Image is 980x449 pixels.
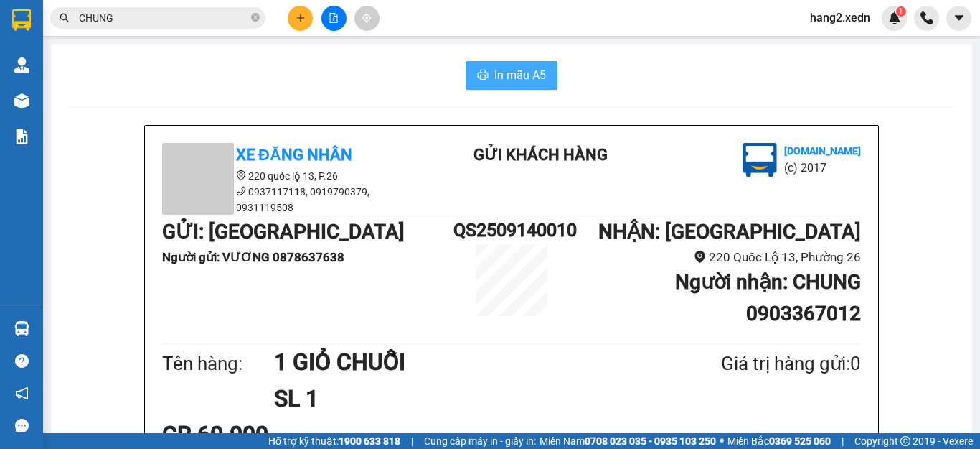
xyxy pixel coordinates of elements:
[162,184,420,216] li: 0937117118, 0919790379, 0931119508
[14,321,29,336] img: warehouse-icon
[424,433,536,449] span: Cung cấp máy in - giấy in:
[494,66,546,84] span: In mẫu A5
[900,436,910,446] span: copyright
[598,220,861,244] b: NHẬN : [GEOGRAPHIC_DATA]
[14,129,29,144] img: solution-icon
[675,270,861,325] b: Người nhận : CHUNG 0903367012
[453,216,570,244] h1: QS2509140010
[540,433,716,449] span: Miền Nam
[251,11,260,25] span: close-circle
[321,6,347,31] button: file-add
[162,250,344,264] b: Người gửi : VƯƠNG 0878637638
[727,433,831,449] span: Miền Bắc
[898,6,903,17] span: 1
[694,251,706,263] span: environment
[162,349,274,379] div: Tên hàng:
[15,386,29,400] span: notification
[15,354,29,368] span: question-circle
[466,61,557,90] button: printerIn mẫu A5
[362,13,372,23] span: aim
[743,143,777,177] img: logo.jpg
[946,6,971,31] button: caret-down
[585,435,716,447] strong: 0708 023 035 - 0935 103 250
[339,435,400,447] strong: 1900 633 818
[784,159,861,177] li: (c) 2017
[79,10,248,26] input: Tìm tên, số ĐT hoặc mã đơn
[236,186,246,196] span: phone
[842,433,844,449] span: |
[274,344,651,380] h1: 1 GIỎ CHUỐI
[411,433,413,449] span: |
[12,9,31,31] img: logo-vxr
[477,69,489,83] span: printer
[162,220,405,244] b: GỬI : [GEOGRAPHIC_DATA]
[251,13,260,22] span: close-circle
[236,146,352,164] b: Xe Đăng Nhân
[570,248,861,267] li: 220 Quốc Lộ 13, Phường 26
[953,11,966,24] span: caret-down
[274,381,651,417] h1: SL 1
[14,93,29,108] img: warehouse-icon
[888,11,901,24] img: icon-new-feature
[329,13,339,23] span: file-add
[920,11,933,24] img: phone-icon
[15,419,29,432] span: message
[268,433,400,449] span: Hỗ trợ kỹ thuật:
[14,57,29,73] img: warehouse-icon
[798,9,882,27] span: hang2.xedn
[720,438,724,444] span: ⚪️
[60,13,70,23] span: search
[651,349,861,379] div: Giá trị hàng gửi: 0
[896,6,906,17] sup: 1
[296,13,306,23] span: plus
[288,6,313,31] button: plus
[473,146,608,164] b: Gửi khách hàng
[769,435,831,447] strong: 0369 525 060
[354,6,380,31] button: aim
[162,168,420,184] li: 220 quốc lộ 13, P.26
[236,170,246,180] span: environment
[784,145,861,157] b: [DOMAIN_NAME]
